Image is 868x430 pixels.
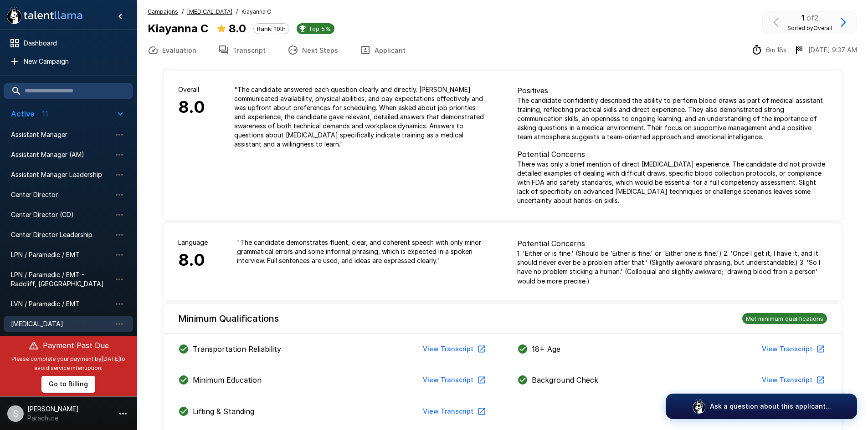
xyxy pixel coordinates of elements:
[234,85,488,149] p: " The candidate answered each question clearly and directly. [PERSON_NAME] communicated availabil...
[517,238,827,249] p: Potential Concerns
[766,46,786,55] p: 6m 18s
[148,22,209,35] b: Kiayanna C
[237,238,488,265] p: " The candidate demonstrates fluent, clear, and coherent speech with only minor grammatical error...
[277,37,349,63] button: Next Steps
[794,45,857,56] div: The date and time when the interview was completed
[178,238,208,247] p: Language
[305,25,334,32] span: Top 5%
[751,45,786,56] div: The time between starting and completing the interview
[236,7,238,16] span: /
[666,394,857,419] button: Ask a question about this applicant...
[148,8,178,15] u: Campaigns
[178,311,279,326] h6: Minimum Qualifications
[517,149,827,160] p: Potential Concerns
[710,402,831,411] p: Ask a question about this applicant...
[254,25,289,32] span: Rank: 10th
[182,7,184,16] span: /
[692,399,706,414] img: logo_glasses@2x.png
[787,25,832,31] span: Sorted by Overall
[193,344,281,354] p: Transportation Reliability
[801,13,804,22] b: 1
[808,46,857,55] p: [DATE] 9:37 AM
[532,374,598,385] p: Background Check
[178,94,205,121] h6: 8.0
[187,8,232,15] u: [MEDICAL_DATA]
[137,37,207,63] button: Evaluation
[178,85,205,94] p: Overall
[207,37,277,63] button: Transcript
[349,37,416,63] button: Applicant
[806,13,818,22] span: of 2
[419,372,488,389] button: View Transcript
[517,96,827,142] p: The candidate confidently described the ability to perform blood draws as part of medical assista...
[229,22,246,35] b: 8.0
[193,374,262,385] p: Minimum Education
[419,341,488,358] button: View Transcript
[517,160,827,205] p: There was only a brief mention of direct [MEDICAL_DATA] experience. The candidate did not provide...
[178,247,208,273] h6: 8.0
[517,85,827,96] p: Positives
[532,344,560,354] p: 18+ Age
[193,406,254,417] p: Lifting & Standing
[758,341,827,358] button: View Transcript
[241,7,271,16] span: Kiayanna C
[419,403,488,420] button: View Transcript
[758,372,827,389] button: View Transcript
[742,315,827,322] span: Met minimum qualifications
[517,249,827,285] p: 1. 'Either or is fine.' (Should be 'Either is fine.' or 'Either one is fine.') 2. 'Once I get it,...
